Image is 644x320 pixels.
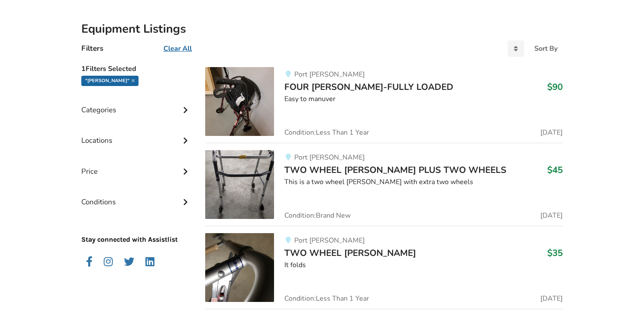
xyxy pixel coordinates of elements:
h4: Filters [81,43,103,53]
span: [DATE] [540,295,563,302]
h5: 1 Filters Selected [81,60,191,76]
p: Stay connected with Assistlist [81,211,191,245]
div: It folds [284,260,563,270]
h3: $45 [547,164,563,175]
div: Sort By [534,45,558,52]
img: mobility-two wheel walker plus two wheels [205,150,274,219]
span: TWO WHEEL [PERSON_NAME] PLUS TWO WHEELS [284,164,506,176]
span: TWO WHEEL [PERSON_NAME] [284,247,416,259]
h3: $35 [547,247,563,258]
img: mobility-two wheel walker [205,233,274,302]
span: Port [PERSON_NAME] [294,153,365,162]
h3: $90 [547,81,563,92]
div: Conditions [81,180,191,211]
a: mobility-four whell walker-fully loadedPort [PERSON_NAME]FOUR [PERSON_NAME]-FULLY LOADED$90Easy t... [205,67,563,143]
div: Locations [81,119,191,149]
div: This is a two wheel [PERSON_NAME] with extra two wheels [284,177,563,187]
span: [DATE] [540,212,563,219]
img: mobility-four whell walker-fully loaded [205,67,274,136]
a: mobility-two wheel walker plus two wheelsPort [PERSON_NAME]TWO WHEEL [PERSON_NAME] PLUS TWO WHEEL... [205,143,563,226]
u: Clear All [163,44,192,53]
span: FOUR [PERSON_NAME]-FULLY LOADED [284,81,453,93]
span: Port [PERSON_NAME] [294,70,365,79]
div: Easy to manuver [284,94,563,104]
div: Categories [81,88,191,119]
span: [DATE] [540,129,563,136]
span: Port [PERSON_NAME] [294,236,365,245]
span: Condition: Brand New [284,212,351,219]
a: mobility-two wheel walker Port [PERSON_NAME]TWO WHEEL [PERSON_NAME]$35It foldsCondition:Less Than... [205,226,563,309]
div: "[PERSON_NAME]" [81,76,139,86]
span: Condition: Less Than 1 Year [284,295,369,302]
div: Price [81,150,191,180]
span: Condition: Less Than 1 Year [284,129,369,136]
h2: Equipment Listings [81,22,563,37]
